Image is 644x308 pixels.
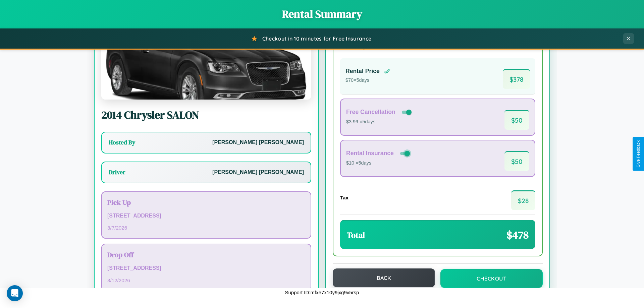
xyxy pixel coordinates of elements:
[506,228,529,242] span: $ 478
[346,159,411,168] p: $10 × 5 days
[7,285,23,301] div: Open Intercom Messenger
[212,138,304,147] p: [PERSON_NAME] [PERSON_NAME]
[107,263,305,273] p: [STREET_ADDRESS]
[504,151,529,171] span: $ 50
[107,211,305,221] p: [STREET_ADDRESS]
[333,268,435,287] button: Back
[262,35,371,42] span: Checkout in 10 minutes for Free Insurance
[346,118,413,126] p: $3.99 × 5 days
[345,76,390,85] p: $ 70 × 5 days
[107,223,305,232] p: 3 / 7 / 2026
[440,269,543,288] button: Checkout
[503,69,530,89] span: $ 378
[109,168,125,176] h3: Driver
[347,230,365,241] h3: Total
[107,197,305,207] h3: Pick Up
[636,140,641,168] div: Give Feedback
[212,168,304,177] p: [PERSON_NAME] [PERSON_NAME]
[7,7,637,21] h1: Rental Summary
[107,276,305,285] p: 3 / 12 / 2026
[346,109,395,116] h4: Free Cancellation
[504,110,529,130] span: $ 50
[285,288,359,297] p: Support ID: mfxe7x10y9jxg9v5rsp
[340,195,348,200] h4: Tax
[346,150,394,157] h4: Rental Insurance
[101,33,311,100] img: Chrysler SALON
[511,190,535,210] span: $ 28
[109,138,135,146] h3: Hosted By
[345,68,380,75] h4: Rental Price
[101,108,311,122] h2: 2014 Chrysler SALON
[107,250,305,259] h3: Drop Off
